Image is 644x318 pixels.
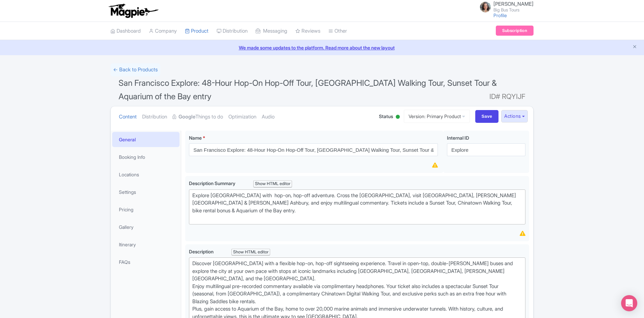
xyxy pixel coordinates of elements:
div: Explore [GEOGRAPHIC_DATA] with hop-on, hop-off adventure. Cross the [GEOGRAPHIC_DATA], visit [GEO... [192,192,522,222]
a: Itinerary [112,237,180,252]
a: We made some updates to the platform. Read more about the new layout [4,44,640,51]
a: Optimization [228,106,256,128]
input: Save [475,110,499,123]
a: Distribution [142,106,167,128]
a: Subscription [496,26,534,36]
a: Audio [262,106,275,128]
button: Close announcement [632,43,637,51]
img: jfp7o2nd6rbrsspqilhl.jpg [480,2,491,12]
span: ID# RQYIJF [489,90,525,103]
strong: Google [179,113,195,121]
span: Status [379,113,393,120]
span: Description Summary [189,180,236,186]
a: Content [119,106,137,128]
small: Big Bus Tours [493,8,534,12]
a: Profile [493,12,507,18]
span: San Francisco Explore: 48-Hour Hop-On Hop-Off Tour, [GEOGRAPHIC_DATA] Walking Tour, Sunset Tour &... [119,78,497,101]
a: ← Back to Products [110,63,160,76]
a: [PERSON_NAME] Big Bus Tours [476,1,534,12]
img: logo-ab69f6fb50320c5b225c76a69d11143b.png [107,3,159,18]
a: Dashboard [110,22,141,40]
a: Reviews [295,22,320,40]
a: Messaging [256,22,287,40]
a: FAQs [112,254,180,270]
a: Distribution [217,22,248,40]
a: Locations [112,167,180,182]
span: Description [189,249,215,254]
a: Booking Info [112,149,180,165]
a: GoogleThings to do [172,106,223,128]
span: Name [189,135,202,141]
div: Show HTML editor [253,180,292,187]
a: Other [328,22,347,40]
a: General [112,132,180,147]
a: Product [185,22,208,40]
div: Open Intercom Messenger [621,295,637,311]
button: Actions [501,110,528,122]
a: Company [149,22,177,40]
a: Version: Primary Product [404,110,470,123]
span: [PERSON_NAME] [493,1,534,7]
div: Active [394,112,401,122]
a: Gallery [112,219,180,235]
a: Pricing [112,202,180,217]
a: Settings [112,184,180,200]
div: Show HTML editor [231,249,270,256]
span: Internal ID [447,135,469,141]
